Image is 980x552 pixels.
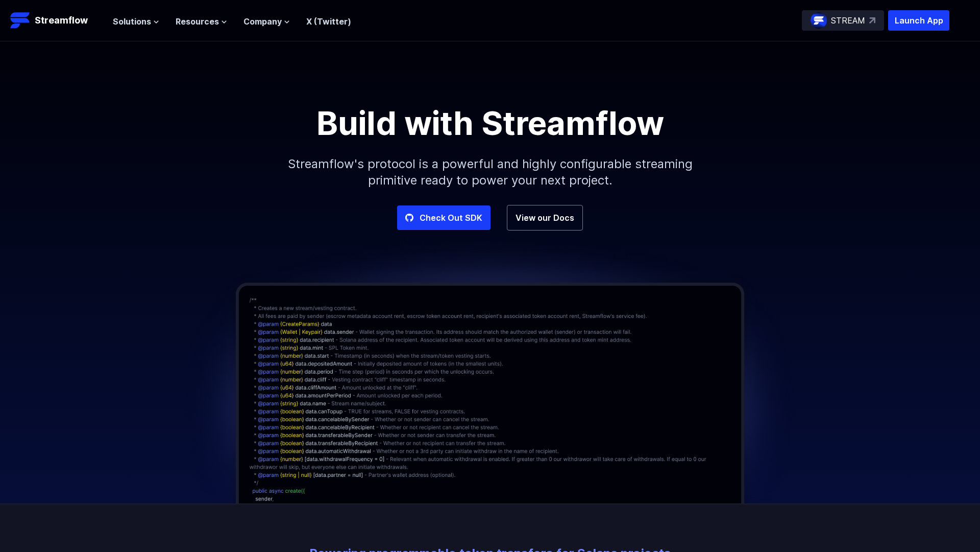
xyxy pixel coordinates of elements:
[176,15,219,28] span: Resources
[35,13,88,28] p: Streamflow
[176,15,227,28] button: Resources
[243,15,290,28] button: Company
[113,15,151,28] span: Solutions
[10,10,103,31] a: Streamflow
[507,205,583,231] a: View our Docs
[869,17,875,24] img: top-right-arrow.svg
[831,14,865,27] p: STREAM
[243,15,282,28] span: Company
[271,140,709,205] p: Streamflow's protocol is a powerful and highly configurable streaming primitive ready to power yo...
[306,16,351,27] a: X (Twitter)
[260,107,720,140] h1: Build with Streamflow
[802,10,884,31] a: STREAM
[397,205,491,230] a: Check Out SDK
[811,12,827,29] img: streamflow-logo-circle.png
[113,15,159,28] button: Solutions
[888,10,949,31] button: Launch App
[10,10,31,31] img: Streamflow Logo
